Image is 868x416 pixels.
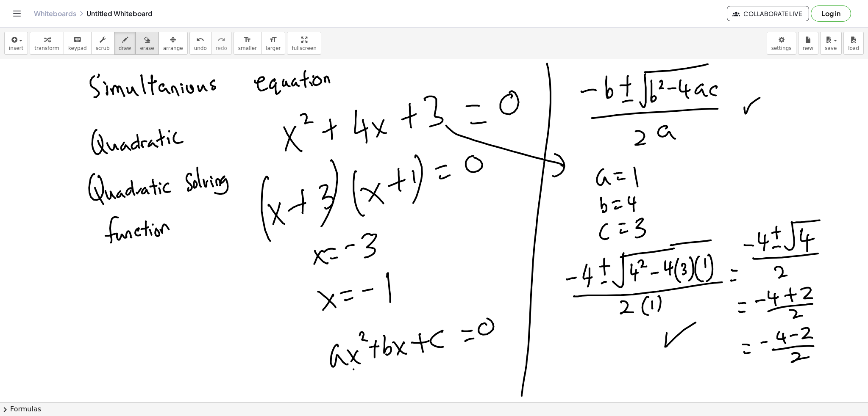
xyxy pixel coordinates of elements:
button: erase [135,32,159,55]
span: keypad [68,45,87,51]
button: format_sizesmaller [234,32,262,55]
i: keyboard [73,35,81,45]
span: draw [119,45,131,51]
i: format_size [243,35,251,45]
i: format_size [269,35,277,45]
span: arrange [163,45,183,51]
button: load [843,32,864,55]
span: save [825,45,837,51]
span: load [848,45,859,51]
button: Collaborate Live [727,6,809,21]
span: erase [140,45,154,51]
button: keyboardkeypad [64,32,92,55]
i: undo [196,35,204,45]
button: new [798,32,818,55]
button: redoredo [211,32,232,55]
span: insert [9,45,23,51]
button: fullscreen [287,32,321,55]
span: larger [266,45,281,51]
span: undo [194,45,207,51]
span: Collaborate Live [734,10,802,17]
button: draw [114,32,136,55]
span: new [803,45,813,51]
span: fullscreen [292,45,316,51]
button: insert [4,32,28,55]
button: Log in [811,6,851,22]
span: redo [216,45,227,51]
button: save [820,32,842,55]
span: transform [34,45,59,51]
span: settings [771,45,792,51]
i: redo [217,35,225,45]
button: scrub [91,32,114,55]
button: transform [30,32,64,55]
button: Toggle navigation [10,7,24,20]
button: format_sizelarger [261,32,285,55]
button: settings [767,32,796,55]
button: undoundo [189,32,211,55]
span: smaller [238,45,257,51]
a: Whiteboards [34,9,76,18]
span: scrub [96,45,110,51]
button: arrange [159,32,188,55]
